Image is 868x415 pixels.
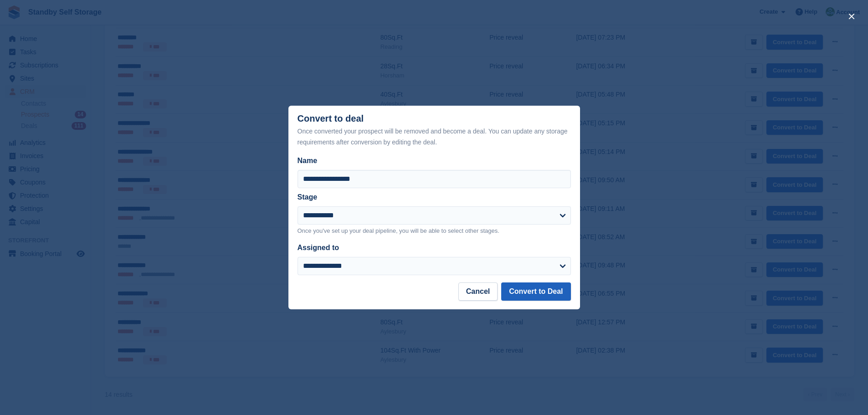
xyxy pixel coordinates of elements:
[501,282,570,301] button: Convert to Deal
[298,126,571,148] div: Once converted your prospect will be removed and become a deal. You can update any storage requir...
[298,155,571,166] label: Name
[298,244,339,251] label: Assigned to
[298,193,318,201] label: Stage
[298,113,571,148] div: Convert to deal
[458,282,498,301] button: Cancel
[298,226,571,236] p: Once you've set up your deal pipeline, you will be able to select other stages.
[844,9,859,24] button: close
